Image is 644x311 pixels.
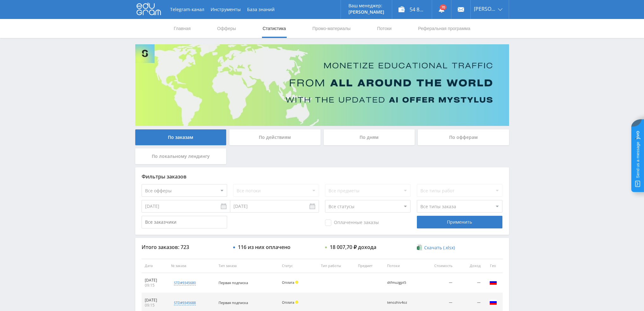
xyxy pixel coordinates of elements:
a: Потоки [376,19,392,38]
div: Применить [417,216,502,228]
a: Скачать (.xlsx) [417,245,455,251]
div: std#9345688 [174,300,196,305]
div: По локальному лендингу [135,148,226,164]
a: Промо-материалы [312,19,351,38]
th: Дата [142,259,168,273]
div: По действиям [229,129,321,145]
th: Тип заказа [215,259,279,273]
a: Реферальная программа [418,19,471,38]
div: 09:15 [145,303,165,308]
div: [DATE] [145,298,165,303]
a: Офферы [217,19,237,38]
span: [PERSON_NAME] [474,6,496,11]
th: Гео [484,259,503,273]
div: Фильтры заказов [142,174,503,179]
span: Оплаченные заказы [325,220,379,226]
p: [PERSON_NAME] [348,9,384,15]
div: По заказам [135,129,226,145]
div: 116 из них оплачено [238,244,290,250]
span: Холд [295,281,298,284]
img: xlsx [417,244,422,251]
input: Все заказчики [142,216,227,228]
th: Потоки [384,259,421,273]
div: std#9345680 [174,280,196,285]
span: Первая подписка [219,300,248,305]
div: Итого заказов: 723 [142,244,227,250]
span: Оплата [282,300,294,305]
th: № заказа [168,259,216,273]
span: Оплата [282,280,294,285]
th: Статус [279,259,317,273]
td: — [456,273,484,293]
span: Скачать (.xlsx) [424,245,455,250]
div: По дням [324,129,415,145]
span: Первая подписка [219,280,248,285]
a: Статистика [262,19,287,38]
td: — [421,273,455,293]
th: Стоимость [421,259,455,273]
a: Главная [173,19,191,38]
div: 18 007,70 ₽ дохода [330,244,376,250]
div: [DATE] [145,278,165,283]
th: Предмет [355,259,384,273]
th: Тип работы [318,259,355,273]
div: tenozhiv4oz [387,301,416,305]
img: rus.png [489,278,497,286]
div: По офферам [418,129,509,145]
div: 09:15 [145,283,165,288]
th: Доход [456,259,484,273]
img: Banner [135,44,509,126]
p: Ваш менеджер: [348,3,384,8]
div: dtfmuzgpt5 [387,281,416,285]
span: Холд [295,301,298,304]
img: rus.png [489,298,497,306]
